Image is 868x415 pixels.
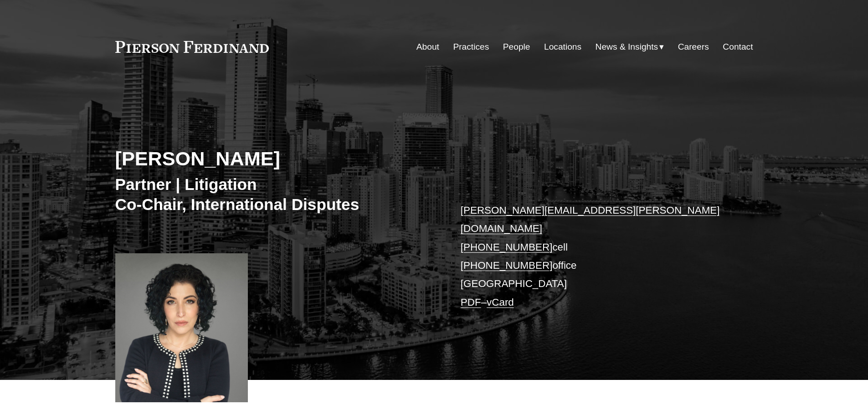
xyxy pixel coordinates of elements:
a: folder dropdown [596,38,664,56]
a: About [416,38,439,56]
a: [PERSON_NAME][EMAIL_ADDRESS][PERSON_NAME][DOMAIN_NAME] [461,205,720,234]
p: cell office [GEOGRAPHIC_DATA] – [461,201,726,312]
span: News & Insights [596,39,658,55]
a: [PHONE_NUMBER] [461,241,553,253]
a: Locations [544,38,581,56]
a: Practices [453,38,489,56]
a: People [503,38,530,56]
a: vCard [487,297,514,308]
a: Careers [678,38,709,56]
a: Contact [723,38,753,56]
a: [PHONE_NUMBER] [461,260,553,271]
a: PDF [461,297,481,308]
h3: Partner | Litigation Co-Chair, International Disputes [115,174,434,214]
h2: [PERSON_NAME] [115,147,434,170]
